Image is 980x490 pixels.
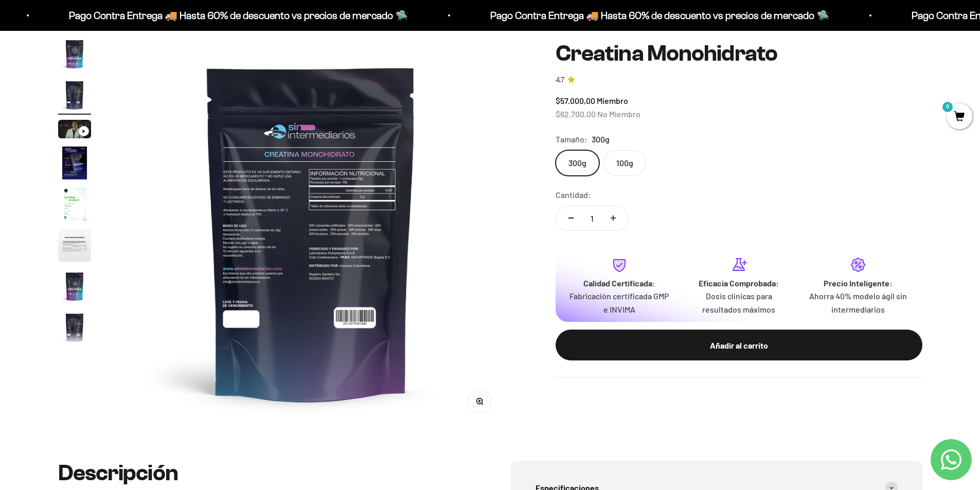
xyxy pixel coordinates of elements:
legend: Tamaño: [556,133,587,146]
div: Más información sobre los ingredientes [12,49,213,67]
mark: 0 [941,101,954,113]
div: Añadir al carrito [576,338,902,352]
span: Enviar [168,154,212,172]
h1: Creatina Monohidrato [556,41,922,66]
span: $62.700,00 [556,108,596,118]
h2: Descripción [58,461,470,485]
span: 300g [592,133,610,146]
img: Creatina Monohidrato [58,270,91,303]
p: Pago Contra Entrega 🚚 Hasta 60% de descuento vs precios de mercado 🛸 [61,7,400,24]
span: $57.000,00 [556,96,595,105]
p: Pago Contra Entrega 🚚 Hasta 60% de descuento vs precios de mercado 🛸 [482,7,821,24]
button: Añadir al carrito [556,330,922,360]
img: Creatina Monohidrato [58,38,91,70]
img: Creatina Monohidrato [58,311,91,344]
label: Cantidad: [556,188,591,202]
p: Dosis clínicas para resultados máximos [687,289,790,316]
div: Un mejor precio [12,131,213,149]
img: Creatina Monohidrato [58,188,91,221]
button: Aumentar cantidad [598,206,628,230]
div: Una promoción especial [12,90,213,108]
button: Reducir cantidad [556,206,586,230]
button: Ir al artículo 4 [58,147,91,183]
img: Creatina Monohidrato [58,79,91,112]
img: Creatina Monohidrato [58,229,91,262]
strong: Calidad Certificada: [583,278,655,287]
button: Ir al artículo 7 [58,270,91,306]
span: 4.7 [556,74,564,85]
button: Ir al artículo 3 [58,120,91,141]
strong: Precio Inteligente: [824,278,893,287]
p: ¿Qué te haría sentir más seguro de comprar este producto? [12,16,213,40]
button: Ir al artículo 1 [58,38,91,74]
button: Ir al artículo 8 [58,311,91,347]
button: Enviar [167,154,213,172]
p: Fabricación certificada GMP e INVIMA [568,289,671,316]
button: Ir al artículo 5 [58,188,91,224]
img: Creatina Monohidrato [116,38,506,428]
button: Ir al artículo 6 [58,229,91,265]
button: Ir al artículo 2 [58,79,91,115]
img: Creatina Monohidrato [58,147,91,179]
div: Un video del producto [12,111,213,129]
a: 0 [947,112,972,123]
a: 4.74.7 de 5.0 estrellas [556,74,922,85]
p: Ahorra 40% modelo ágil sin intermediarios [807,289,910,316]
span: No Miembro [597,108,640,118]
strong: Eficacia Comprobada: [699,278,779,287]
span: Miembro [597,96,628,105]
div: Reseñas de otros clientes [12,69,213,87]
